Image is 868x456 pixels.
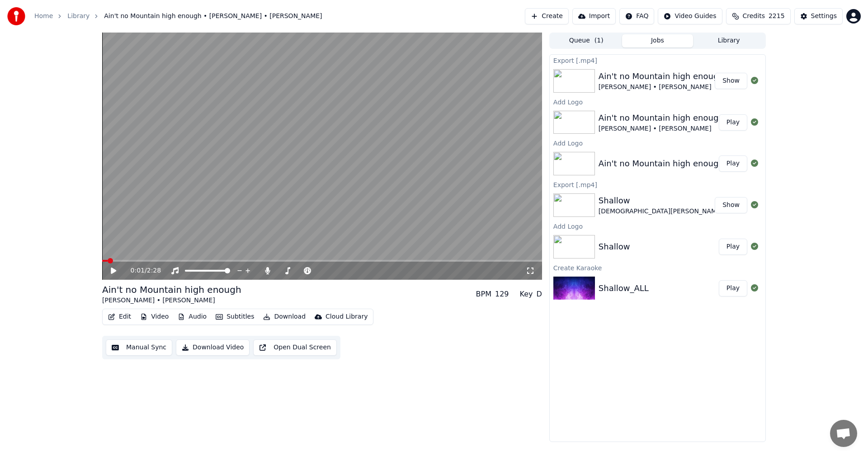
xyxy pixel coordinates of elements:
[599,157,724,170] div: Ain't no Mountain high enough
[106,339,172,356] button: Manual Sync
[693,34,764,47] button: Library
[572,8,616,24] button: Import
[719,155,747,172] button: Play
[174,310,210,323] button: Audio
[102,283,241,296] div: Ain't no Mountain high enough
[719,239,747,255] button: Play
[67,12,90,21] a: Library
[102,296,241,305] div: [PERSON_NAME] • [PERSON_NAME]
[131,266,152,275] div: /
[325,312,368,321] div: Cloud Library
[550,137,765,148] div: Add Logo
[658,8,722,24] button: Video Guides
[212,310,258,323] button: Subtitles
[525,8,569,24] button: Create
[131,266,145,275] span: 0:01
[104,12,322,21] span: Ain't no Mountain high enough • [PERSON_NAME] • [PERSON_NAME]
[137,310,172,323] button: Video
[599,112,724,124] div: Ain't no Mountain high enough
[7,7,25,25] img: youka
[34,12,53,21] a: Home
[104,310,135,323] button: Edit
[599,124,724,133] div: [PERSON_NAME] • [PERSON_NAME]
[259,310,309,323] button: Download
[599,83,724,92] div: [PERSON_NAME] • [PERSON_NAME]
[599,194,783,207] div: Shallow
[537,289,542,300] div: D
[520,289,533,300] div: Key
[550,221,765,231] div: Add Logo
[176,339,250,356] button: Download Video
[599,240,630,253] div: Shallow
[476,289,491,300] div: BPM
[743,12,765,21] span: Credits
[34,12,322,21] nav: breadcrumb
[599,282,649,295] div: Shallow_ALL
[253,339,337,356] button: Open Dual Screen
[551,34,622,47] button: Queue
[726,8,791,24] button: Credits2215
[811,12,837,21] div: Settings
[719,280,747,296] button: Play
[830,420,857,447] div: Open chat
[550,262,765,273] div: Create Karaoke
[599,207,783,216] div: [DEMOGRAPHIC_DATA][PERSON_NAME] • [PERSON_NAME]
[622,34,693,47] button: Jobs
[599,70,724,83] div: Ain't no Mountain high enough
[794,8,843,24] button: Settings
[594,36,604,45] span: ( 1 )
[147,266,161,275] span: 2:28
[495,289,509,300] div: 129
[550,96,765,107] div: Add Logo
[715,197,747,213] button: Show
[715,73,747,89] button: Show
[769,12,785,21] span: 2215
[550,179,765,190] div: Export [.mp4]
[550,55,765,66] div: Export [.mp4]
[619,8,654,24] button: FAQ
[719,114,747,131] button: Play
